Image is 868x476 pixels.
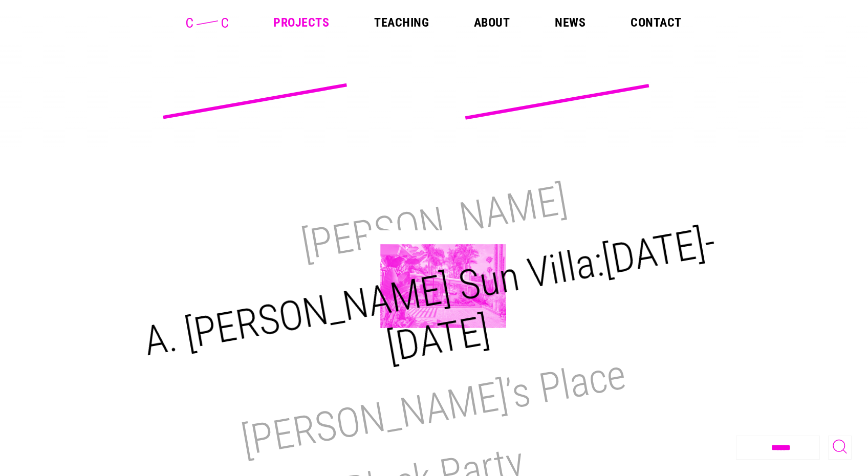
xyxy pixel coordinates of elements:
[828,436,852,460] button: Toggle Search
[238,351,630,466] a: [PERSON_NAME]’s Place
[631,16,681,29] a: Contact
[555,16,585,29] a: News
[273,16,329,29] a: Projects
[140,218,719,372] a: A. [PERSON_NAME] Sun Villa:[DATE]-[DATE]
[474,16,510,29] a: About
[374,16,429,29] a: Teaching
[273,16,681,29] nav: Main Menu
[297,176,570,270] a: [PERSON_NAME]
